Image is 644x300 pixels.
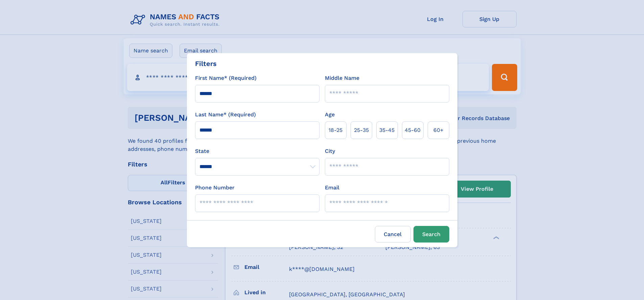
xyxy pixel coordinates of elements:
[433,126,444,134] span: 60+
[413,226,449,243] button: Search
[375,226,411,243] label: Cancel
[379,126,395,134] span: 35‑45
[195,111,256,119] label: Last Name* (Required)
[195,59,217,69] div: Filters
[325,147,335,155] label: City
[325,184,339,192] label: Email
[195,74,257,82] label: First Name* (Required)
[195,184,235,192] label: Phone Number
[195,147,319,155] label: State
[405,126,421,134] span: 45‑60
[354,126,369,134] span: 25‑35
[325,111,335,119] label: Age
[325,74,359,82] label: Middle Name
[329,126,342,134] span: 18‑25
